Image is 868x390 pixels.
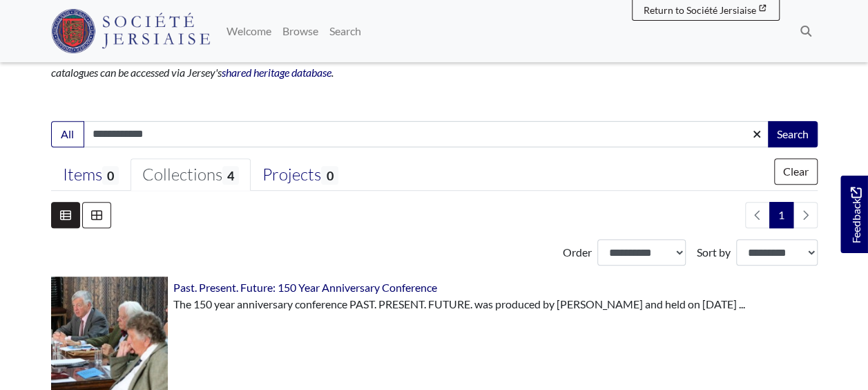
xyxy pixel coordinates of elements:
span: 0 [102,166,119,185]
span: Feedback [847,187,864,243]
span: Goto page 1 [769,202,793,228]
div: Collections [142,165,239,185]
a: Search [324,17,367,45]
span: Return to Société Jersiaise [644,4,756,16]
img: Société Jersiaise [51,9,211,53]
div: Projects [262,165,338,185]
input: Enter one or more search terms... [84,121,769,147]
span: 0 [321,166,338,185]
a: Société Jersiaise logo [51,6,211,57]
label: Order [563,244,592,261]
span: The 150 year anniversary conference PAST. PRESENT. FUTURE. was produced by [PERSON_NAME] and held... [173,297,745,310]
label: Sort by [697,244,731,261]
button: Search [768,121,818,147]
a: Welcome [221,17,277,45]
div: Items [63,165,119,185]
a: Browse [277,17,324,45]
button: All [51,121,84,147]
a: Past. Present. Future: 150 Year Anniversary Conference [173,281,437,294]
button: Clear [774,158,818,185]
nav: pagination [740,202,818,228]
em: Note: This website does not hold the full catalogue listings of the Société Jersiaise Library and... [51,49,802,79]
a: Would you like to provide feedback? [840,176,868,253]
li: Previous page [745,202,770,228]
a: shared heritage database [222,66,331,79]
span: 4 [222,166,239,185]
